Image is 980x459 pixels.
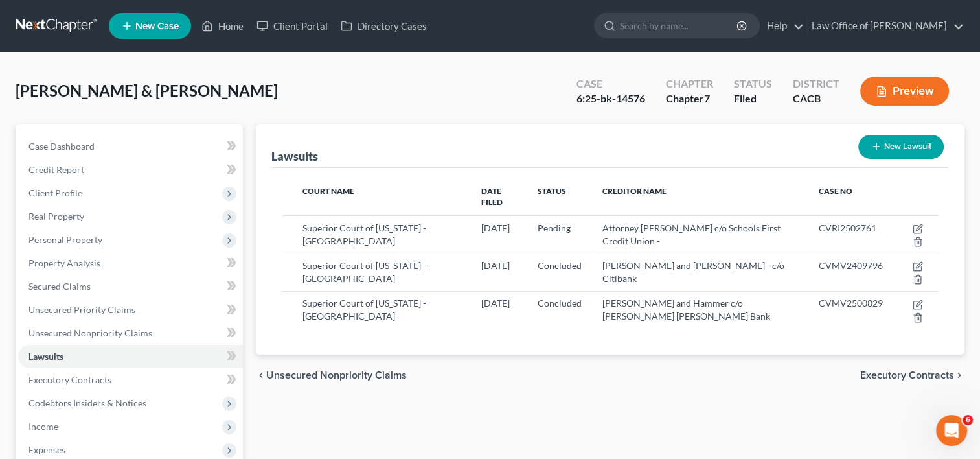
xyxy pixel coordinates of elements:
[760,14,804,38] a: Help
[819,298,883,309] span: CVMV2500829
[28,187,82,198] span: Client Profile
[266,370,407,381] span: Unsecured Nonpriority Claims
[28,327,152,338] span: Unsecured Nonpriority Claims
[620,14,738,38] input: Search by name...
[28,351,63,362] span: Lawsuits
[256,370,266,381] i: chevron_left
[18,322,243,345] a: Unsecured Nonpriority Claims
[481,222,510,233] span: [DATE]
[18,275,243,298] a: Secured Claims
[602,222,781,246] span: Attorney [PERSON_NAME] c/o Schools First Credit Union -
[28,421,58,432] span: Income
[538,186,566,196] span: Status
[18,135,243,158] a: Case Dashboard
[666,76,713,91] div: Chapter
[28,257,100,268] span: Property Analysis
[28,304,135,315] span: Unsecured Priority Claims
[28,281,91,292] span: Secured Claims
[195,14,250,38] a: Home
[805,14,964,38] a: Law Office of [PERSON_NAME]
[734,91,772,106] div: Filed
[28,234,102,245] span: Personal Property
[256,370,407,381] button: chevron_left Unsecured Nonpriority Claims
[576,76,645,91] div: Case
[538,260,582,271] span: Concluded
[860,370,954,381] span: Executory Contracts
[858,135,944,159] button: New Lawsuit
[602,260,784,284] span: [PERSON_NAME] and [PERSON_NAME] - c/o Citibank
[28,164,84,175] span: Credit Report
[271,148,318,164] div: Lawsuits
[18,345,243,368] a: Lawsuits
[819,260,883,271] span: CVMV2409796
[576,91,645,106] div: 6:25-bk-14576
[704,92,710,104] span: 7
[602,186,667,196] span: Creditor Name
[538,222,571,233] span: Pending
[819,186,852,196] span: Case No
[302,298,426,322] span: Superior Court of [US_STATE] - [GEOGRAPHIC_DATA]
[302,186,354,196] span: Court Name
[666,91,713,106] div: Chapter
[819,222,876,233] span: CVRI2502761
[135,21,179,31] span: New Case
[28,374,111,385] span: Executory Contracts
[481,260,510,271] span: [DATE]
[16,81,278,100] span: [PERSON_NAME] & [PERSON_NAME]
[18,252,243,275] a: Property Analysis
[18,298,243,322] a: Unsecured Priority Claims
[28,397,146,408] span: Codebtors Insiders & Notices
[954,370,964,381] i: chevron_right
[28,211,84,222] span: Real Property
[793,76,839,91] div: District
[860,370,964,381] button: Executory Contracts chevron_right
[734,76,772,91] div: Status
[481,298,510,309] span: [DATE]
[302,260,426,284] span: Superior Court of [US_STATE] - [GEOGRAPHIC_DATA]
[250,14,334,38] a: Client Portal
[860,76,949,106] button: Preview
[602,298,770,322] span: [PERSON_NAME] and Hammer c/o [PERSON_NAME] [PERSON_NAME] Bank
[793,91,839,106] div: CACB
[28,444,65,455] span: Expenses
[18,368,243,392] a: Executory Contracts
[302,222,426,246] span: Superior Court of [US_STATE] - [GEOGRAPHIC_DATA]
[936,415,967,446] iframe: Intercom live chat
[481,186,503,207] span: Date Filed
[28,141,95,152] span: Case Dashboard
[334,14,433,38] a: Directory Cases
[538,298,582,309] span: Concluded
[963,415,973,425] span: 6
[18,158,243,182] a: Credit Report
